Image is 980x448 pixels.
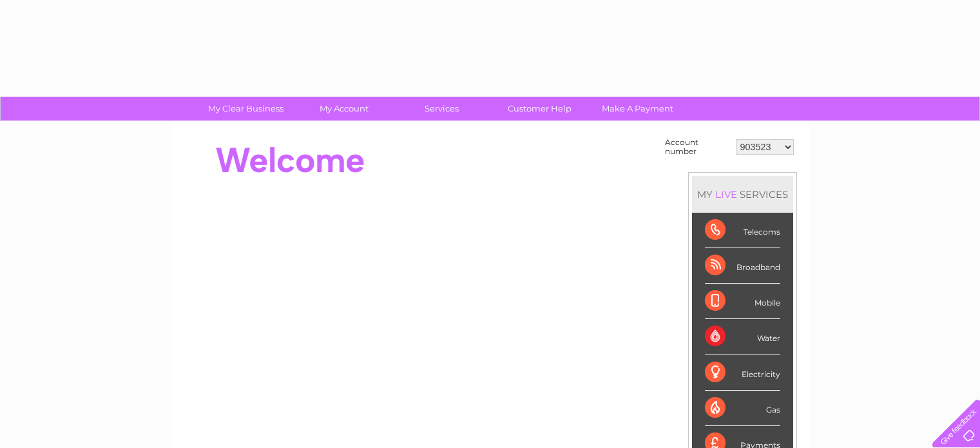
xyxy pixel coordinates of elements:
a: Make A Payment [584,97,691,121]
div: MY SERVICES [692,176,793,213]
div: Mobile [705,284,780,319]
div: Telecoms [705,213,780,248]
a: My Clear Business [193,97,299,121]
div: Gas [705,391,780,426]
div: LIVE [713,188,740,200]
div: Broadband [705,248,780,284]
td: Account number [662,135,733,159]
a: My Account [291,97,397,121]
a: Services [389,97,495,121]
div: Water [705,319,780,355]
div: Electricity [705,355,780,391]
a: Customer Help [486,97,593,121]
